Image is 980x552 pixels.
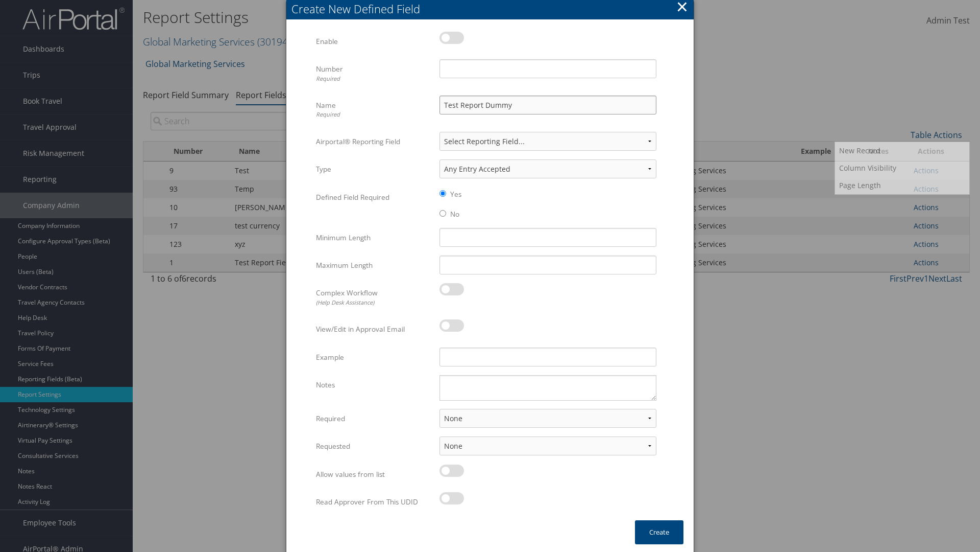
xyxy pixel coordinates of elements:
[316,298,432,307] div: (Help Desk Assistance)
[316,283,432,311] label: Complex Workflow
[316,132,432,151] label: Airportal® Reporting Field
[291,1,694,17] div: Create New Defined Field
[835,177,969,194] a: Page Length
[316,96,432,124] label: Name
[450,209,459,219] label: No
[316,375,432,395] label: Notes
[316,409,432,428] label: Required
[835,142,969,159] a: New Record
[316,75,432,83] div: Required
[635,520,683,544] button: Create
[450,189,461,199] label: Yes
[316,465,432,484] label: Allow values from list
[316,348,432,367] label: Example
[316,256,432,275] label: Maximum Length
[316,159,432,179] label: Type
[835,159,969,177] a: Column Visibility
[316,110,432,119] div: Required
[316,59,432,87] label: Number
[316,32,432,51] label: Enable
[316,188,432,207] label: Defined Field Required
[316,436,432,456] label: Requested
[316,319,432,339] label: View/Edit in Approval Email
[316,228,432,247] label: Minimum Length
[316,492,432,512] label: Read Approver From This UDID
